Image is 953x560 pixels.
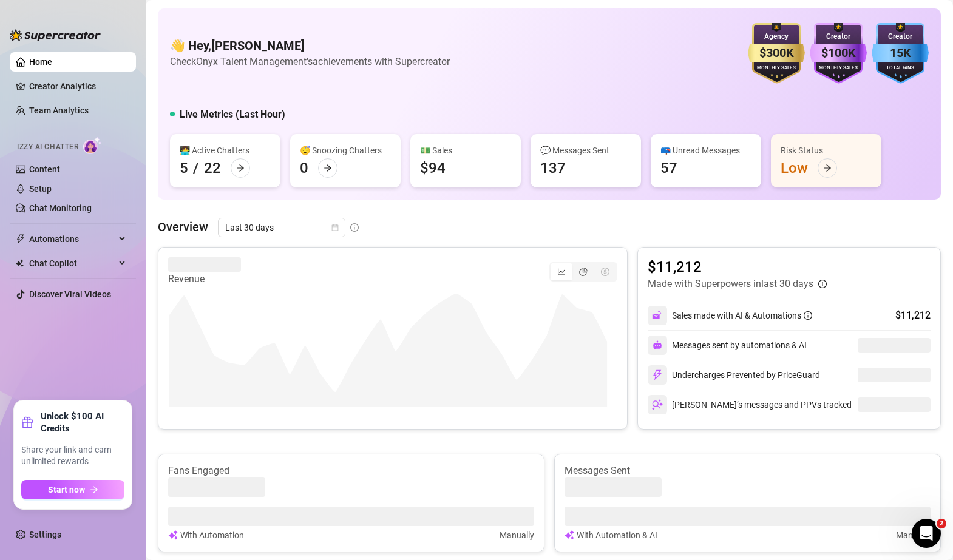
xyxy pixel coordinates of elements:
[500,528,534,542] article: Manually
[652,399,663,410] img: svg%3e
[225,218,338,237] span: Last 30 days
[540,144,631,157] div: 💬 Messages Sent
[168,464,534,477] article: Fans Engaged
[748,64,805,72] div: Monthly Sales
[29,289,111,299] a: Discover Viral Videos
[204,158,221,178] div: 22
[648,365,820,385] div: Undercharges Prevented by PriceGuard
[810,23,867,84] img: purple-badge-B9DA21FR.svg
[324,164,332,172] span: arrow-right
[896,528,931,542] article: Manually
[17,141,78,153] span: Izzy AI Chatter
[810,64,867,72] div: Monthly Sales
[29,229,115,249] span: Automations
[648,277,813,291] article: Made with Superpowers in last 30 days
[48,485,85,494] span: Start now
[748,23,805,84] img: gold-badge-CigiZidd.svg
[180,528,244,542] article: With Automation
[420,158,446,178] div: $94
[912,519,941,548] iframe: Intercom live chat
[895,308,931,323] div: $11,212
[601,268,609,276] span: dollar-circle
[577,528,657,542] article: With Automation & AI
[29,203,92,213] a: Chat Monitoring
[652,310,663,321] img: svg%3e
[16,259,24,268] img: Chat Copilot
[565,528,574,542] img: svg%3e
[648,257,827,277] article: $11,212
[158,218,208,236] article: Overview
[331,224,339,231] span: calendar
[10,29,101,41] img: logo-BBDzfeDw.svg
[180,144,271,157] div: 👩‍💻 Active Chatters
[420,144,511,157] div: 💵 Sales
[660,144,751,157] div: 📪 Unread Messages
[937,519,946,528] span: 2
[653,340,662,350] img: svg%3e
[16,234,25,244] span: thunderbolt
[180,158,188,178] div: 5
[168,528,178,542] img: svg%3e
[660,158,677,178] div: 57
[350,223,359,232] span: info-circle
[29,530,61,539] a: Settings
[540,158,566,178] div: 137
[557,268,566,276] span: line-chart
[872,31,929,42] div: Creator
[180,107,285,122] h5: Live Metrics (Last Hour)
[168,272,241,286] article: Revenue
[21,416,33,428] span: gift
[236,164,245,172] span: arrow-right
[872,44,929,62] div: 15K
[652,369,663,380] img: svg%3e
[549,262,617,282] div: segmented control
[810,31,867,42] div: Creator
[300,144,391,157] div: 😴 Snoozing Chatters
[29,57,52,67] a: Home
[29,254,115,273] span: Chat Copilot
[748,44,805,62] div: $300K
[804,311,812,320] span: info-circle
[300,158,308,178] div: 0
[170,54,450,69] article: Check Onyx Talent Management's achievements with Supercreator
[90,485,98,494] span: arrow-right
[818,280,827,288] span: info-circle
[41,410,124,434] strong: Unlock $100 AI Credits
[83,137,102,154] img: AI Chatter
[672,309,812,322] div: Sales made with AI & Automations
[170,37,450,54] h4: 👋 Hey, [PERSON_NAME]
[648,395,852,414] div: [PERSON_NAME]’s messages and PPVs tracked
[21,480,124,499] button: Start nowarrow-right
[872,23,929,84] img: blue-badge-DgoSNQY1.svg
[29,164,60,174] a: Content
[872,64,929,72] div: Total Fans
[21,444,124,468] span: Share your link and earn unlimited rewards
[29,76,126,96] a: Creator Analytics
[823,164,832,172] span: arrow-right
[565,464,931,477] article: Messages Sent
[781,144,872,157] div: Risk Status
[579,268,588,276] span: pie-chart
[748,31,805,42] div: Agency
[29,106,89,115] a: Team Analytics
[29,184,52,194] a: Setup
[648,336,807,355] div: Messages sent by automations & AI
[810,44,867,62] div: $100K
